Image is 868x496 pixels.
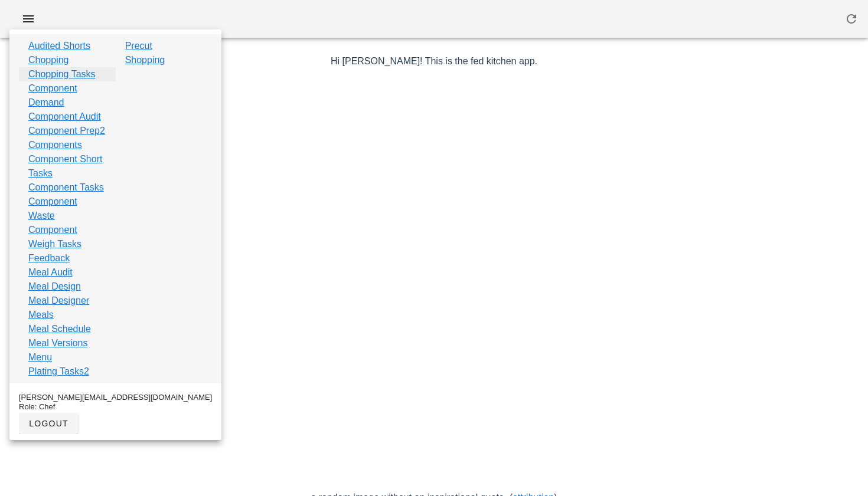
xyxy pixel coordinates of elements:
a: Shopping [125,53,165,67]
div: Role: Chef [19,402,212,412]
a: Menu [28,350,52,364]
a: Component Demand [28,81,106,110]
a: Meals [28,308,54,322]
a: Component Weigh Tasks [28,223,106,251]
a: Chopping Tasks [28,67,96,81]
a: Meal Versions [28,336,88,350]
a: Components [28,138,82,152]
span: logout [28,419,68,428]
a: Component Audit [28,110,101,124]
a: Component Waste [28,195,106,223]
a: Meal Schedule [28,322,91,336]
a: Meal Designer [28,294,89,308]
a: Precut [125,39,152,53]
a: Meal Audit [28,265,73,280]
div: [PERSON_NAME][EMAIL_ADDRESS][DOMAIN_NAME] [19,393,212,402]
a: Plating Tasks2 [28,364,89,379]
a: Component Prep2 [28,124,105,138]
p: Hi [PERSON_NAME]! This is the fed kitchen app. [92,54,777,68]
a: Chopping [28,53,69,67]
a: Component Tasks [28,180,104,195]
button: logout [19,413,78,434]
a: Feedback [28,251,70,265]
a: Meal Design [28,280,81,294]
a: Audited Shorts [28,39,90,53]
a: Component Short Tasks [28,152,106,180]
